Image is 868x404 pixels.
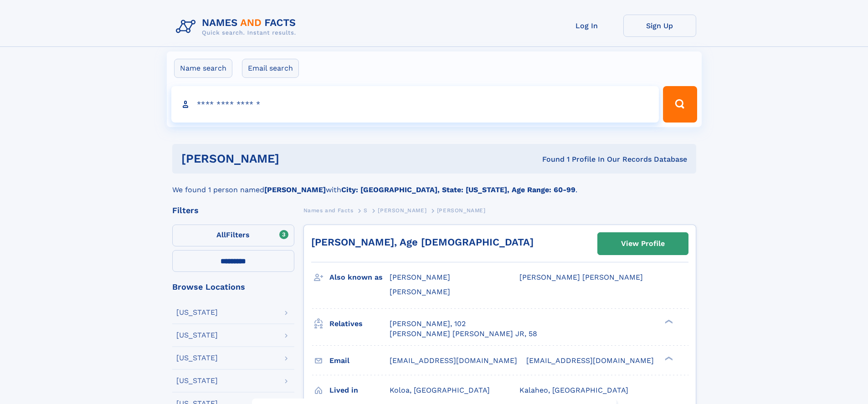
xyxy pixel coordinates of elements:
a: Log In [550,15,623,37]
div: ❯ [663,318,673,324]
div: ❯ [663,355,673,361]
label: Email search [242,59,299,78]
span: [PERSON_NAME] [437,207,486,214]
label: Filters [172,225,294,246]
b: [PERSON_NAME] [264,185,326,194]
a: Names and Facts [303,205,354,216]
span: [PERSON_NAME] [390,273,450,281]
div: [US_STATE] [176,309,218,316]
h3: Email [329,353,390,368]
input: search input [171,86,659,123]
span: Koloa, [GEOGRAPHIC_DATA] [390,386,490,394]
span: [EMAIL_ADDRESS][DOMAIN_NAME] [526,356,654,365]
span: [PERSON_NAME] [PERSON_NAME] [519,273,643,281]
h3: Relatives [329,316,390,332]
button: Search Button [663,86,697,123]
div: Found 1 Profile In Our Records Database [411,154,687,164]
a: [PERSON_NAME] [PERSON_NAME] JR, 58 [390,329,537,339]
a: View Profile [598,233,688,255]
span: [PERSON_NAME] [390,287,450,296]
a: S [364,205,368,216]
div: [US_STATE] [176,332,218,339]
a: Sign Up [623,15,696,37]
div: View Profile [621,233,665,254]
div: We found 1 person named with . [172,174,696,195]
b: City: [GEOGRAPHIC_DATA], State: [US_STATE], Age Range: 60-99 [341,185,575,194]
a: [PERSON_NAME] [378,205,426,216]
h3: Also known as [329,270,390,285]
span: [PERSON_NAME] [378,207,426,214]
a: [PERSON_NAME], 102 [390,319,466,329]
h3: Lived in [329,383,390,398]
span: Kalaheo, [GEOGRAPHIC_DATA] [519,386,628,394]
span: All [216,230,226,239]
a: [PERSON_NAME], Age [DEMOGRAPHIC_DATA] [311,236,534,248]
img: Logo Names and Facts [172,15,303,39]
label: Name search [174,59,232,78]
div: [US_STATE] [176,354,218,362]
span: S [364,207,368,214]
div: Filters [172,206,294,215]
span: [EMAIL_ADDRESS][DOMAIN_NAME] [390,356,517,365]
div: [US_STATE] [176,377,218,384]
div: Browse Locations [172,283,294,291]
h1: [PERSON_NAME] [181,153,411,164]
